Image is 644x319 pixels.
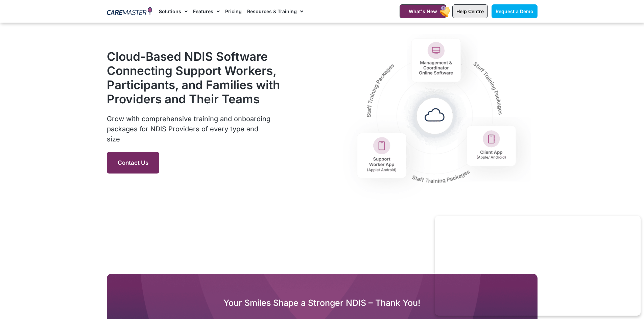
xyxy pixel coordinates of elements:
[107,297,538,308] h2: Your Smiles Shape a Stronger NDIS – Thank You!
[492,4,538,18] a: Request a Demo
[107,115,270,143] span: Grow with comprehensive training and onboarding packages for NDIS Providers of every type and size
[107,152,159,174] a: Contact Us
[435,216,641,316] iframe: Popup CTA
[118,159,148,166] span: Contact Us
[456,8,484,14] span: Help Centre
[107,6,152,17] img: CareMaster Logo
[107,49,281,106] h2: Cloud-Based NDIS Software Connecting Support Workers, Participants, and Families with Providers a...
[452,4,488,18] a: Help Centre
[337,17,538,206] img: CareMaster NDIS CRM software: Efficient, compliant, all-in-one solution.
[496,8,533,14] span: Request a Demo
[409,8,437,14] span: What's New
[400,4,446,18] a: What's New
